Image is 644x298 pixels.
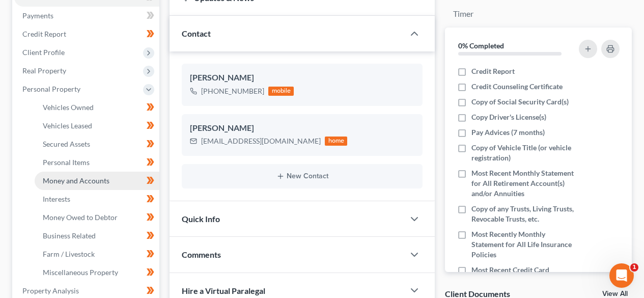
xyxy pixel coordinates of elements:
span: Credit Report [22,30,66,38]
span: Comments [182,250,221,259]
div: [EMAIL_ADDRESS][DOMAIN_NAME] [201,136,321,146]
a: Timer [445,4,482,24]
span: Copy of Vehicle Title (or vehicle registration) [471,143,576,163]
a: Vehicles Owned [35,98,159,117]
span: 1 [630,263,638,272]
a: View All [602,290,628,297]
a: Money Owed to Debtor [35,208,159,227]
a: Credit Report [14,25,159,43]
span: Miscellaneous Property [43,268,118,277]
span: Vehicles Leased [43,121,92,130]
a: Miscellaneous Property [35,263,159,282]
span: Credit Report [471,66,515,76]
span: Hire a Virtual Paralegal [182,286,265,295]
a: Farm / Livestock [35,245,159,263]
span: Interests [43,195,70,203]
span: Copy of any Trusts, Living Trusts, Revocable Trusts, etc. [471,204,576,224]
span: Most Recent Credit Card Statements [471,265,576,285]
span: Personal Property [22,85,80,93]
span: Farm / Livestock [43,250,95,258]
span: Copy of Social Security Card(s) [471,97,569,107]
button: New Contact [190,172,414,180]
iframe: Intercom live chat [609,263,634,288]
span: Money and Accounts [43,176,109,185]
span: Money Owed to Debtor [43,213,118,222]
span: Pay Advices (7 months) [471,127,545,138]
a: Interests [35,190,159,208]
a: Secured Assets [35,135,159,153]
span: Business Related [43,231,96,240]
span: Copy Driver's License(s) [471,112,546,122]
span: Secured Assets [43,140,90,148]
span: Most Recently Monthly Statement for All Life Insurance Policies [471,229,576,260]
span: Client Profile [22,48,65,57]
div: home [325,137,347,146]
a: Personal Items [35,153,159,172]
strong: 0% Completed [458,41,504,50]
span: Property Analysis [22,286,79,295]
div: [PERSON_NAME] [190,122,414,134]
div: [PERSON_NAME] [190,72,414,84]
div: mobile [268,87,294,96]
span: Contact [182,29,211,38]
a: Vehicles Leased [35,117,159,135]
div: [PHONE_NUMBER] [201,86,264,96]
a: Money and Accounts [35,172,159,190]
span: Personal Items [43,158,90,167]
span: Most Recent Monthly Statement for All Retirement Account(s) and/or Annuities [471,168,576,199]
span: Real Property [22,66,66,75]
span: Vehicles Owned [43,103,94,112]
span: Payments [22,11,53,20]
span: Credit Counseling Certificate [471,82,563,92]
a: Business Related [35,227,159,245]
span: Quick Info [182,214,220,224]
a: Payments [14,7,159,25]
